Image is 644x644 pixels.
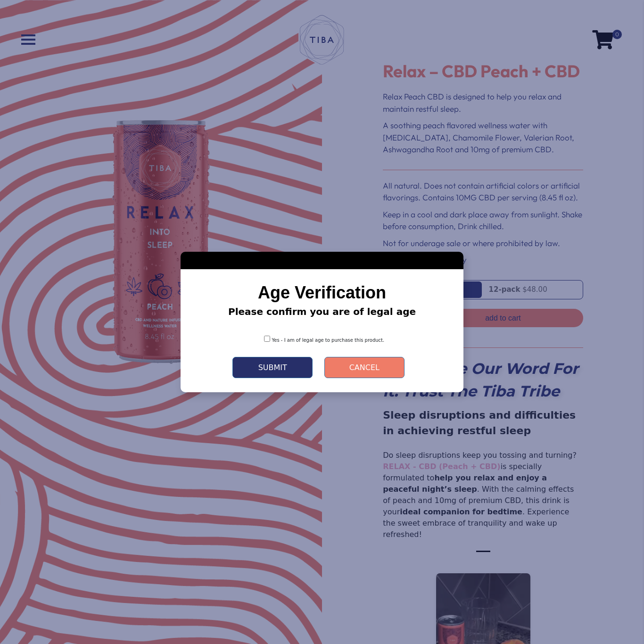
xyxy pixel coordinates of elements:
[195,305,449,319] p: Please confirm you are of legal age
[324,357,405,378] button: Cancel
[195,283,449,302] h2: Age Verification
[272,338,385,343] span: Yes - I am of legal age to purchase this product.
[317,357,412,378] a: Cancel
[232,357,313,378] button: Submit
